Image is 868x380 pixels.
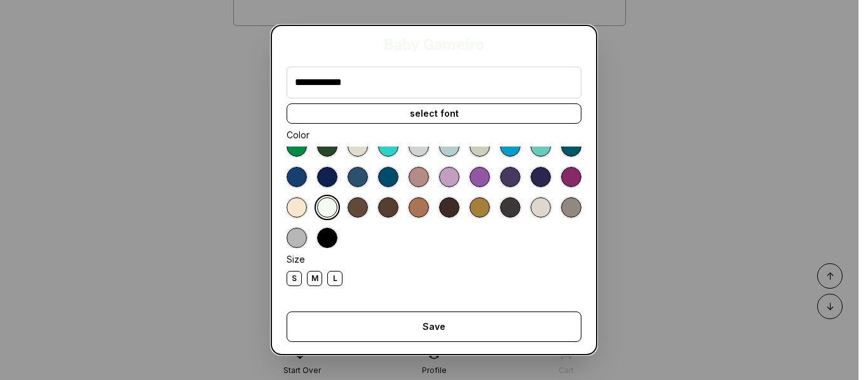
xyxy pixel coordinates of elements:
[384,39,484,51] div: Baby Gameiro
[287,129,581,141] div: Color
[287,253,581,266] div: Size
[287,271,302,286] div: S
[327,271,342,286] div: L
[307,271,322,286] div: M
[287,103,581,124] div: select font
[287,311,581,342] div: Save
